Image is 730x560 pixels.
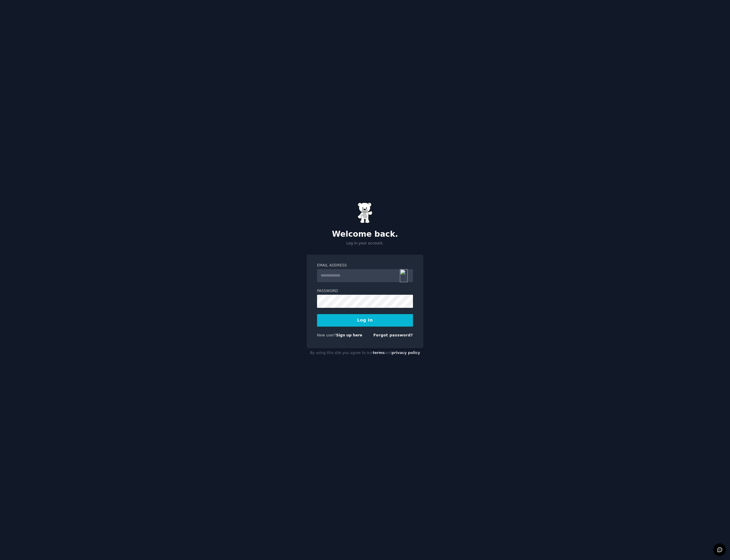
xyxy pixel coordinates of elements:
a: Sign up here [336,333,362,337]
img: logo_icon_grey_180.svg [400,269,408,282]
img: Gummy Bear [358,202,372,223]
p: Log in your account. [307,241,423,246]
div: By using this site you agree to our and [307,348,423,358]
label: Email Address [317,263,413,268]
h2: Welcome back. [307,230,423,239]
label: Password [317,288,413,294]
span: New user? [317,333,336,337]
a: privacy policy [392,351,420,355]
button: Log In [317,314,413,327]
a: Forgot password? [373,333,413,337]
a: terms [373,351,385,355]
